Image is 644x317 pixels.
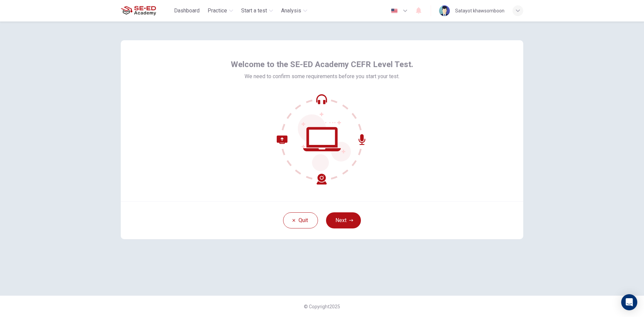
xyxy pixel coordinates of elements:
span: Practice [208,7,227,15]
img: en [390,8,398,13]
button: Next [326,212,361,228]
div: Open Intercom Messenger [621,294,637,310]
span: Welcome to the SE-ED Academy CEFR Level Test. [231,59,413,70]
span: We need to confirm some requirements before you start your test. [245,72,399,81]
img: Profile picture [439,5,450,16]
span: Analysis [281,7,301,15]
button: Start a test [238,5,276,17]
div: Satayot khawsomboon [455,7,504,15]
button: Analysis [278,5,310,17]
button: Practice [205,5,236,17]
img: SE-ED Academy logo [121,4,156,17]
span: Start a test [241,7,267,15]
button: Dashboard [171,5,202,17]
a: SE-ED Academy logo [121,4,171,17]
button: Quit [283,212,318,228]
span: Dashboard [174,7,200,15]
span: © Copyright 2025 [304,304,340,309]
